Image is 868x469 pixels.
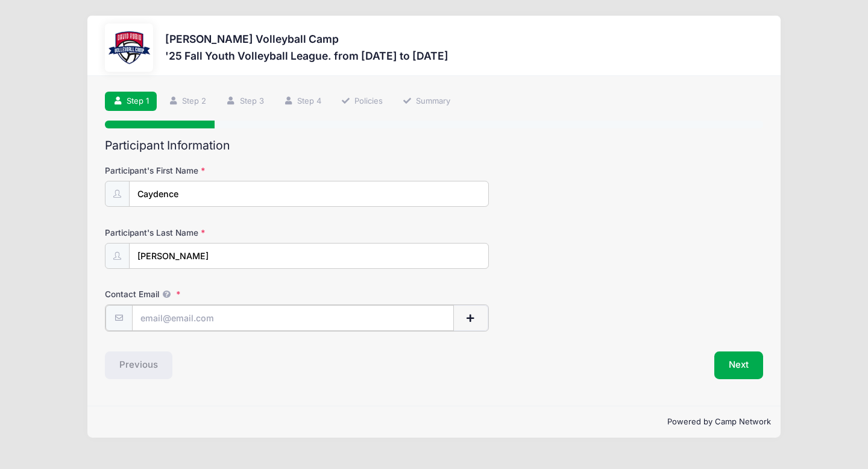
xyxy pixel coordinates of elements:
[333,92,391,112] a: Policies
[97,416,771,428] p: Powered by Camp Network
[105,165,324,177] label: Participant's First Name
[129,243,489,269] input: Participant's Last Name
[165,33,448,45] h3: [PERSON_NAME] Volleyball Camp
[218,92,272,112] a: Step 3
[714,351,763,379] button: Next
[105,227,324,239] label: Participant's Last Name
[395,92,459,112] a: Summary
[165,49,448,62] h3: '25 Fall Youth Volleyball League. from [DATE] to [DATE]
[105,288,324,300] label: Contact Email
[105,139,763,153] h2: Participant Information
[129,181,489,207] input: Participant's First Name
[161,92,215,112] a: Step 2
[132,305,454,331] input: email@email.com
[275,92,329,112] a: Step 4
[105,92,157,112] a: Step 1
